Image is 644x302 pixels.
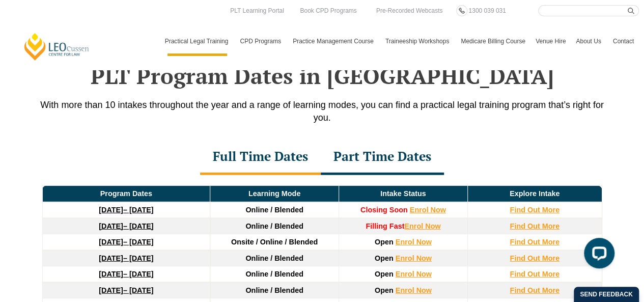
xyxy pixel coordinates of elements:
[360,206,408,214] span: Closing Soon
[467,186,602,202] td: Explore Intake
[99,254,153,262] a: [DATE]– [DATE]
[245,254,303,262] span: Online / Blended
[510,238,559,246] a: Find Out More
[288,26,380,56] a: Practice Management Course
[510,206,559,214] a: Find Out More
[99,238,123,246] strong: [DATE]
[245,206,303,214] span: Online / Blended
[380,26,456,56] a: Traineeship Workshops
[99,222,123,230] strong: [DATE]
[99,238,153,246] a: [DATE]– [DATE]
[42,186,210,202] td: Program Dates
[99,270,153,278] a: [DATE]– [DATE]
[99,270,123,278] strong: [DATE]
[99,206,123,214] strong: [DATE]
[466,5,508,16] a: 1300 039 031
[510,222,559,230] a: Find Out More
[375,270,394,278] span: Open
[200,140,321,175] div: Full Time Dates
[510,254,559,262] a: Find Out More
[297,5,359,16] a: Book CPD Programs
[396,238,432,246] a: Enrol Now
[23,32,91,61] a: [PERSON_NAME] Centre for Law
[160,26,235,56] a: Practical Legal Training
[468,7,506,14] span: 1300 039 031
[32,63,612,89] h2: PLT Program Dates in [GEOGRAPHIC_DATA]
[375,238,394,246] span: Open
[375,286,394,294] span: Open
[32,99,612,124] p: With more than 10 intakes throughout the year and a range of learning modes, you can find a pract...
[99,286,123,294] strong: [DATE]
[231,238,318,246] span: Onsite / Online / Blended
[396,286,432,294] a: Enrol Now
[375,254,394,262] span: Open
[235,26,288,56] a: CPD Programs
[99,286,153,294] a: [DATE]– [DATE]
[210,186,339,202] td: Learning Mode
[410,206,446,214] a: Enrol Now
[99,222,153,230] a: [DATE]– [DATE]
[571,26,607,56] a: About Us
[99,206,153,214] a: [DATE]– [DATE]
[245,222,303,230] span: Online / Blended
[228,5,287,16] a: PLT Learning Portal
[608,26,639,56] a: Contact
[530,26,571,56] a: Venue Hire
[321,140,444,175] div: Part Time Dates
[510,270,559,278] a: Find Out More
[456,26,530,56] a: Medicare Billing Course
[396,270,432,278] a: Enrol Now
[510,286,559,294] a: Find Out More
[366,222,404,230] strong: Filling Fast
[404,222,440,230] a: Enrol Now
[339,186,467,202] td: Intake Status
[245,286,303,294] span: Online / Blended
[396,254,432,262] a: Enrol Now
[576,234,619,277] iframe: LiveChat chat widget
[374,5,445,16] a: Pre-Recorded Webcasts
[245,270,303,278] span: Online / Blended
[99,254,123,262] strong: [DATE]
